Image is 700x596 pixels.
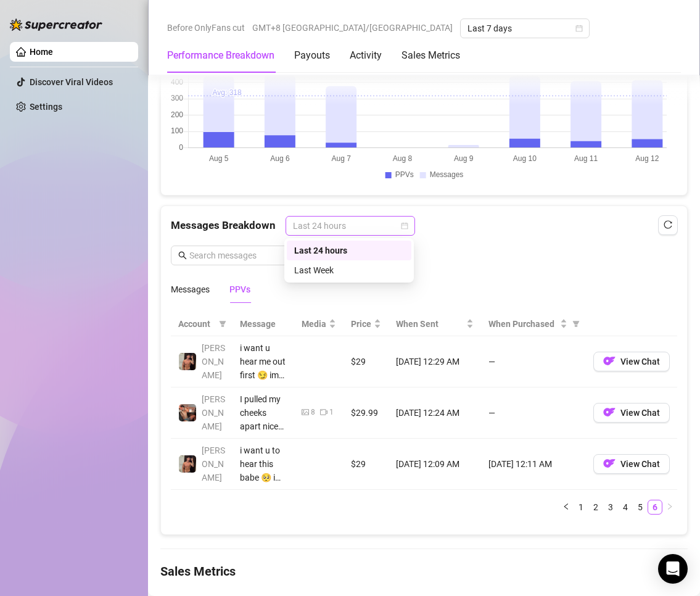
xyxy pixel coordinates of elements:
td: $29.99 [344,387,389,439]
div: I pulled my cheeks apart nice and slow. You see that? Hole tight, greedy, begging to be filled. M... [240,392,287,433]
div: Last Week [294,263,404,277]
a: OFView Chat [593,359,670,369]
input: Search messages [189,249,315,262]
div: Messages [171,283,210,296]
div: i want u to hear this babe 🥺 i mean it 😘 [240,444,287,484]
th: When Sent [389,312,481,336]
img: logo-BBDzfeDw.svg [10,19,102,31]
span: calendar [575,25,583,32]
th: Price [344,312,389,336]
div: Messages Breakdown [171,216,677,236]
div: Payouts [294,48,330,63]
span: Last 7 days [467,19,582,38]
a: 6 [648,500,662,514]
td: $29 [344,439,389,490]
button: right [662,500,677,515]
span: Last 24 hours [293,217,408,235]
span: [PERSON_NAME] [202,394,225,431]
li: 4 [618,500,633,515]
li: Next Page [662,500,677,515]
div: Sales Metrics [401,48,460,63]
span: [PERSON_NAME] [202,445,225,482]
img: Zach [179,455,196,473]
a: 1 [574,500,588,514]
span: When Sent [396,317,464,331]
span: When Purchased [488,317,558,331]
td: $29 [344,336,389,387]
span: View Chat [620,357,660,366]
span: video-camera [320,408,327,416]
td: [DATE] 12:24 AM [389,387,481,439]
button: OFView Chat [593,454,670,474]
a: OFView Chat [593,410,670,420]
span: picture [302,408,309,416]
a: Settings [30,102,62,112]
div: Last 24 hours [287,241,411,260]
img: OF [603,457,616,470]
span: filter [570,315,582,333]
th: Media [294,312,344,336]
h4: Sales Metrics [160,563,688,580]
span: [PERSON_NAME] [202,343,225,380]
button: OFView Chat [593,403,670,423]
td: [DATE] 12:11 AM [481,439,586,490]
li: 3 [603,500,618,515]
a: OFView Chat [593,461,670,471]
span: left [562,503,570,510]
span: reload [664,220,672,229]
td: — [481,336,586,387]
div: Open Intercom Messenger [658,554,688,584]
span: right [666,503,673,510]
td: — [481,387,586,439]
th: When Purchased [481,312,586,336]
th: Message [233,312,294,336]
td: [DATE] 12:09 AM [389,439,481,490]
li: 5 [633,500,648,515]
div: Activity [350,48,382,63]
span: filter [219,320,226,328]
span: GMT+8 [GEOGRAPHIC_DATA]/[GEOGRAPHIC_DATA] [252,19,453,37]
a: Discover Viral Videos [30,77,113,87]
div: i want u hear me out first 😏 im saying this to u, [PERSON_NAME] [240,341,287,382]
span: search [178,251,187,260]
span: View Chat [620,408,660,418]
span: View Chat [620,459,660,469]
li: 2 [588,500,603,515]
span: filter [216,315,229,333]
a: 5 [633,500,647,514]
div: Last Week [287,260,411,280]
img: Zach [179,353,196,370]
img: OF [603,355,616,367]
div: 8 [311,407,315,418]
li: Previous Page [559,500,574,515]
a: 2 [589,500,603,514]
div: 1 [329,407,334,418]
a: Home [30,47,53,57]
li: 6 [648,500,662,515]
button: OFView Chat [593,352,670,371]
li: 1 [574,500,588,515]
div: Last 24 hours [294,244,404,257]
span: Price [351,317,371,331]
span: filter [572,320,580,328]
span: Account [178,317,214,331]
td: [DATE] 12:29 AM [389,336,481,387]
img: OF [603,406,616,418]
div: PPVs [229,283,250,296]
div: Performance Breakdown [167,48,274,63]
span: calendar [401,222,408,230]
span: Before OnlyFans cut [167,19,245,37]
span: Media [302,317,326,331]
img: Osvaldo [179,404,196,421]
a: 3 [604,500,617,514]
button: left [559,500,574,515]
a: 4 [619,500,632,514]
